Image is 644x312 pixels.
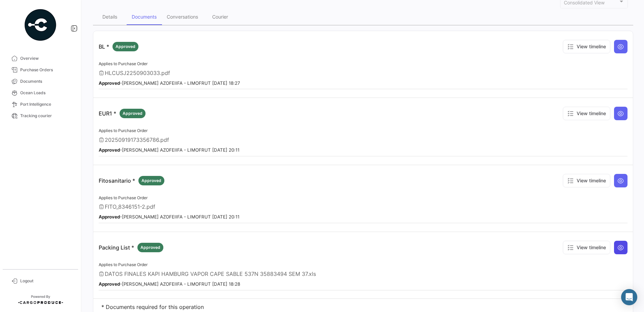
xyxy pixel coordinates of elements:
b: Approved [99,147,120,153]
span: Logout [20,278,73,284]
button: View timeline [563,40,610,53]
a: Port Intelligence [5,99,75,110]
small: - [PERSON_NAME] AZOFEIIFA - LIMOFRUT [DATE] 18:28 [99,281,240,287]
small: - [PERSON_NAME] AZOFEIIFA - LIMOFRUT [DATE] 18:27 [99,80,240,86]
a: Documents [5,76,75,87]
span: 20250919173356786.pdf [105,136,169,143]
a: Ocean Loads [5,87,75,99]
button: View timeline [563,241,610,254]
span: Ocean Loads [20,90,73,96]
b: Approved [99,214,120,219]
span: Tracking courier [20,113,73,119]
span: Approved [123,110,142,116]
span: Applies to Purchase Order [99,195,148,200]
span: Documents [20,78,73,84]
span: DATOS FINALES KAPI HAMBURG VAPOR CAPE SABLE 537N 35883494 SEM 37.xls [105,270,316,277]
span: Port Intelligence [20,101,73,107]
span: Applies to Purchase Order [99,128,148,133]
span: HLCUSJ2250903033.pdf [105,70,170,76]
small: - [PERSON_NAME] AZOFEIIFA - LIMOFRUT [DATE] 20:11 [99,147,239,153]
b: Approved [99,80,120,86]
img: powered-by.png [24,8,57,42]
p: Packing List * [99,243,163,252]
p: EUR1 * [99,109,146,118]
div: Documents [132,14,157,20]
b: Approved [99,281,120,287]
span: Approved [116,44,135,50]
span: Applies to Purchase Order [99,61,148,66]
span: Applies to Purchase Order [99,262,148,267]
span: Purchase Orders [20,67,73,73]
span: FITO_8346151-2.pdf [105,203,155,210]
div: Conversations [167,14,198,20]
div: Abrir Intercom Messenger [621,289,637,305]
span: Approved [140,244,160,251]
a: Overview [5,53,75,64]
button: View timeline [563,174,610,187]
div: Details [102,14,117,20]
button: View timeline [563,107,610,120]
div: Courier [212,14,228,20]
small: - [PERSON_NAME] AZOFEIIFA - LIMOFRUT [DATE] 20:11 [99,214,239,219]
a: Purchase Orders [5,64,75,76]
span: Approved [141,178,161,184]
a: Tracking courier [5,110,75,122]
span: Overview [20,55,73,61]
p: Fitosanitario * [99,176,164,185]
